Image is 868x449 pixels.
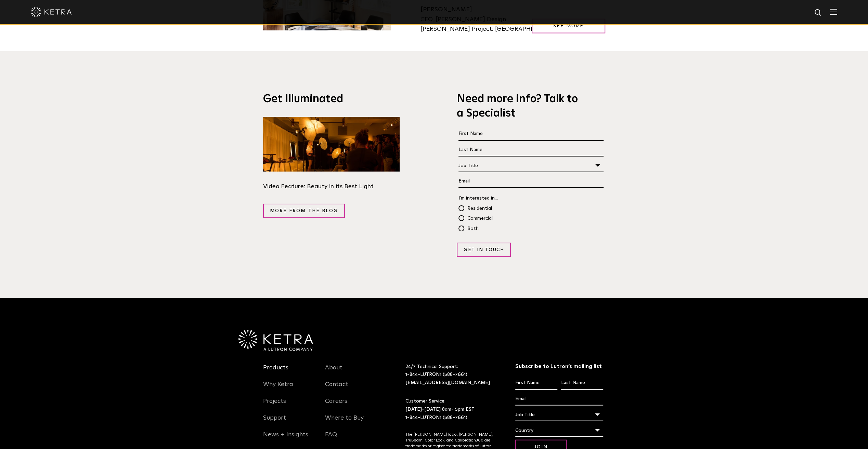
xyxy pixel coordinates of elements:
a: Contact [325,381,348,396]
p: 24/7 Technical Support: [405,363,498,387]
img: ketra-logo-2019-white [31,7,72,17]
a: Video Feature: Beauty in its Best Light [263,117,400,192]
span: Commercial [458,214,493,223]
input: Last Name [458,144,604,157]
input: First Name [515,377,557,390]
span: I'm interested in... [458,196,498,201]
img: Ketra+Beauty [263,117,400,172]
a: News + Insights [263,431,308,447]
a: [EMAIL_ADDRESS][DOMAIN_NAME] [405,380,490,385]
div: Job Title [515,408,603,421]
p: Customer Service: [DATE]-[DATE] 8am- 5pm EST [405,397,498,422]
a: 1-844-LUTRON1 (588-7661) [405,415,467,420]
input: Email [458,175,604,188]
input: Last Name [561,377,603,390]
a: Why Ketra [263,381,293,396]
img: Hamburger%20Nav.svg [830,9,837,15]
a: About [325,364,342,380]
h3: Get Illuminated [263,92,400,107]
div: Country [515,424,603,437]
a: See More [532,19,605,33]
a: Where to Buy [325,414,364,430]
a: Careers [325,397,347,413]
img: Ketra-aLutronCo_White_RGB [238,330,313,351]
h3: Need more info? Talk to a Specialist [457,92,580,121]
h3: Subscribe to Lutron’s mailing list [515,363,603,370]
div: Video Feature: Beauty in its Best Light [263,182,400,192]
a: Support [263,414,286,430]
input: Get in Touch [457,243,511,257]
a: More from the blog [263,204,345,218]
div: Job Title [458,159,604,172]
span: Both [458,224,479,234]
input: First Name [458,127,604,140]
a: Products [263,364,288,380]
img: search icon [814,9,822,17]
input: Email [515,393,603,406]
span: Residential [458,204,492,214]
a: 1-844-LUTRON1 (588-7661) [405,372,467,377]
div: Navigation Menu [325,363,377,447]
div: Navigation Menu [263,363,315,447]
a: Projects [263,397,286,413]
a: FAQ [325,431,337,447]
